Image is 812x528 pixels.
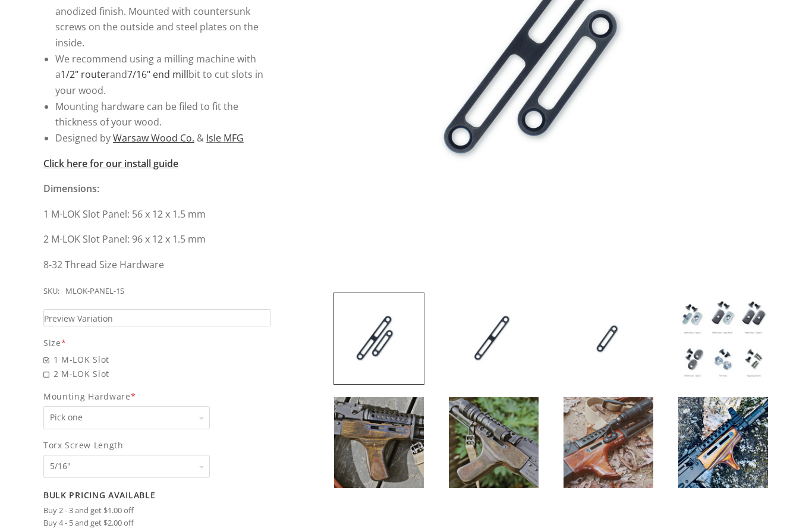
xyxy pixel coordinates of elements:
span: Preview Variation [44,312,113,325]
li: Designed by & [55,130,271,146]
span: 1 M-LOK Slot [43,353,271,366]
a: 7/16" end mill [127,68,188,81]
img: DIY M-LOK Panel Inserts [564,397,653,488]
a: Warsaw Wood Co. [113,131,194,144]
img: DIY M-LOK Panel Inserts [449,293,539,384]
p: 2 M-LOK Slot Panel: 96 x 12 x 1.5 mm [43,231,271,247]
div: SKU: [43,285,59,298]
img: DIY M-LOK Panel Inserts [334,397,424,488]
img: DIY M-LOK Panel Inserts [678,293,768,384]
img: DIY M-LOK Panel Inserts [678,397,768,488]
h2: Bulk Pricing Available [43,490,271,501]
img: DIY M-LOK Panel Inserts [334,293,424,384]
a: 1/2" router [61,68,110,81]
li: Mounting hardware can be filed to fit the thickness of your wood. [55,99,271,130]
select: Mounting Hardware* [43,406,210,429]
strong: Dimensions: [43,182,99,195]
p: 1 M-LOK Slot Panel: 56 x 12 x 1.5 mm [43,206,271,222]
p: 8-32 Thread Size Hardware [43,257,271,273]
span: 2 M-LOK Slot [43,367,271,381]
img: DIY M-LOK Panel Inserts [564,293,653,384]
div: Size [43,336,271,350]
div: MLOK-PANEL-1S [65,285,124,298]
span: Torx Screw Length [43,438,271,452]
a: Isle MFG [206,131,244,144]
a: Click here for our install guide [43,157,178,170]
select: Torx Screw Length [43,455,210,478]
a: Preview Variation [43,309,271,326]
li: We recommend using a milling machine with a and bit to cut slots in your wood. [55,51,271,99]
li: Buy 2 - 3 and get $1.00 off [43,504,271,517]
img: DIY M-LOK Panel Inserts [449,397,539,488]
span: Mounting Hardware [43,389,271,403]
